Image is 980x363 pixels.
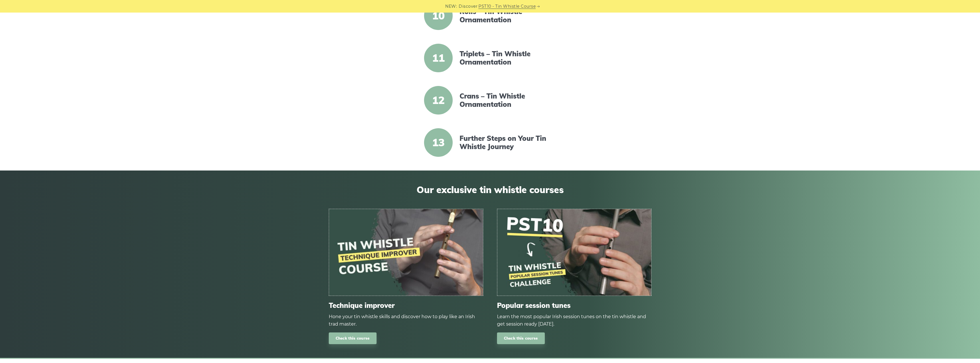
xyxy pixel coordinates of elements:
a: Crans – Tin Whistle Ornamentation [460,92,558,109]
a: Check this course [329,332,377,344]
div: Learn the most popular Irish session tunes on the tin whistle and get session ready [DATE]. [497,313,652,328]
a: PST10 - Tin Whistle Course [478,3,536,10]
span: 10 [424,1,453,30]
span: Technique improver [329,301,483,310]
span: 13 [424,128,453,157]
span: 12 [424,86,453,115]
div: Hone your tin whistle skills and discover how to play like an Irish trad master. [329,313,483,328]
a: Check this course [497,332,545,344]
a: Further Steps on Your Tin Whistle Journey [460,134,558,151]
span: Discover [459,3,478,10]
span: NEW: [445,3,457,10]
span: Our exclusive tin whistle courses [329,184,652,195]
img: tin-whistle-course [329,209,483,296]
span: 11 [424,44,453,72]
a: Rolls – Tin Whistle Ornamentation [460,7,558,24]
a: Triplets – Tin Whistle Ornamentation [460,50,558,66]
span: Popular session tunes [497,301,652,310]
